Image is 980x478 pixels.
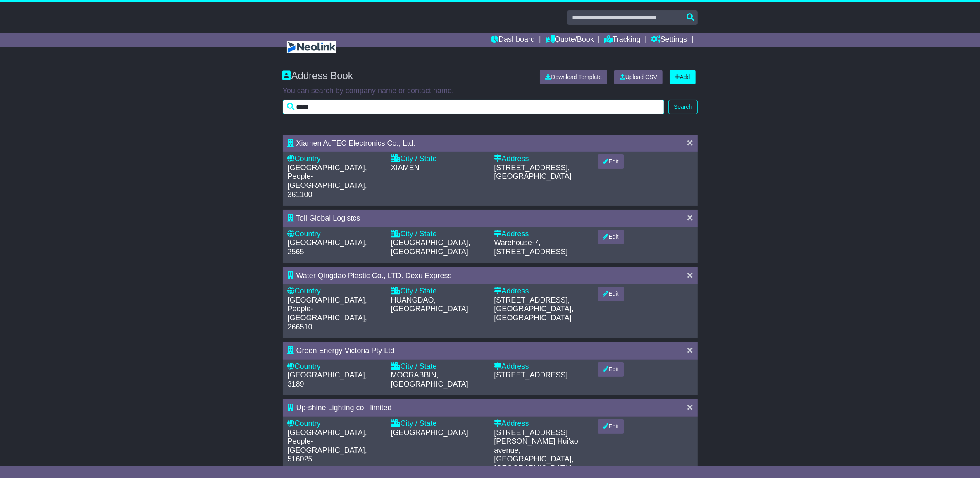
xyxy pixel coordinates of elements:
div: City / State [391,287,486,296]
button: Edit [598,287,624,301]
div: Country [288,362,383,371]
a: Settings [651,33,687,47]
span: [STREET_ADDRESS], [494,296,570,304]
span: Toll Global Logistcs [296,214,360,222]
button: Search [668,100,697,114]
div: Country [288,419,383,428]
span: [GEOGRAPHIC_DATA], People-[GEOGRAPHIC_DATA], 266510 [288,296,367,331]
div: Country [288,154,383,163]
span: [GEOGRAPHIC_DATA] [391,428,468,437]
span: [GEOGRAPHIC_DATA], [GEOGRAPHIC_DATA] [494,305,574,322]
span: [GEOGRAPHIC_DATA], [GEOGRAPHIC_DATA] [391,238,470,256]
button: Edit [598,154,624,169]
span: [STREET_ADDRESS] [494,247,568,256]
span: [GEOGRAPHIC_DATA] [494,172,572,180]
a: Upload CSV [614,70,663,84]
span: XIAMEN [391,163,420,172]
div: Address [494,230,589,239]
div: Address Book [279,70,534,84]
span: HUANGDAO,[GEOGRAPHIC_DATA] [391,296,468,313]
span: Water Qingdao Plastic Co., LTD. Dexu Express [296,271,452,280]
span: [GEOGRAPHIC_DATA], People-[GEOGRAPHIC_DATA], 361100 [288,163,367,199]
span: [GEOGRAPHIC_DATA], 2565 [288,238,367,256]
span: [STREET_ADDRESS], [494,163,570,172]
div: Address [494,419,589,428]
div: Address [494,154,589,163]
span: [GEOGRAPHIC_DATA], People-[GEOGRAPHIC_DATA], 516025 [288,428,367,464]
button: Edit [598,362,624,377]
a: Download Template [540,70,607,84]
div: City / State [391,230,486,239]
button: Edit [598,230,624,244]
span: Green Energy Victoria Pty Ltd [296,346,395,355]
span: MOORABBIN, [GEOGRAPHIC_DATA] [391,371,468,388]
span: [GEOGRAPHIC_DATA], 3189 [288,371,367,388]
div: Country [288,287,383,296]
span: [STREET_ADDRESS][PERSON_NAME] [494,428,568,446]
span: Hui'ao avenue, [GEOGRAPHIC_DATA], [GEOGRAPHIC_DATA] [494,437,579,472]
div: Address [494,362,589,371]
p: You can search by company name or contact name. [283,86,698,96]
a: Tracking [604,33,641,47]
span: Up-shine Lighting co., limited [296,404,392,412]
a: Add [670,70,696,84]
a: Quote/Book [545,33,594,47]
div: Country [288,230,383,239]
span: Xiamen AcTEC Electronics Co., Ltd. [296,139,415,147]
span: [STREET_ADDRESS] [494,371,568,379]
div: Address [494,287,589,296]
button: Edit [598,419,624,434]
a: Dashboard [491,33,535,47]
div: City / State [391,362,486,371]
span: Warehouse-7, [494,238,541,247]
div: City / State [391,154,486,163]
div: City / State [391,419,486,428]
